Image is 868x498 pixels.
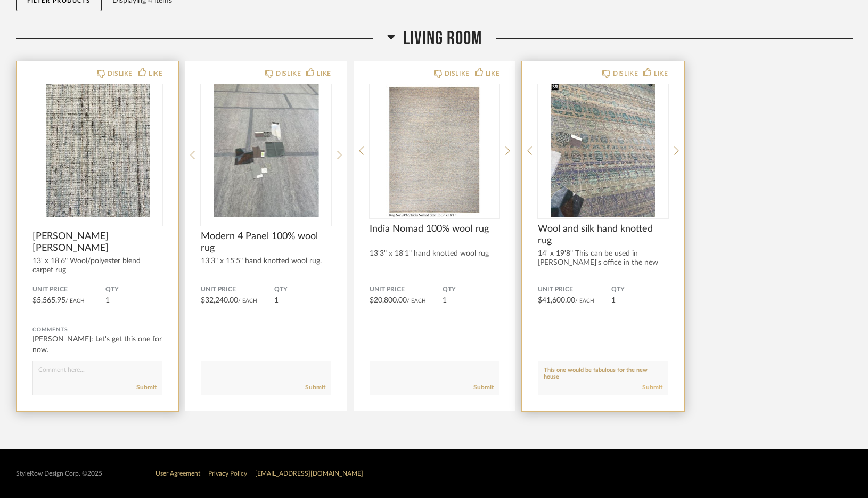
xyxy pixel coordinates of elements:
[276,68,301,79] div: DISLIKE
[32,84,162,217] img: undefined
[642,383,662,392] a: Submit
[16,470,102,478] div: StyleRow Design Corp. ©2025
[654,68,668,79] div: LIKE
[274,285,331,294] span: QTY
[65,298,85,304] span: / Each
[473,383,494,392] a: Submit
[105,285,162,294] span: QTY
[32,334,162,355] div: [PERSON_NAME]: Let's get this one for now.
[201,285,274,294] span: Unit Price
[370,249,499,258] div: 13'3" x 18'1" hand knotted wool rug
[155,470,200,477] a: User Agreement
[136,383,157,392] a: Submit
[32,297,65,304] span: $5,565.95
[370,223,499,235] span: India Nomad 100% wool rug
[32,324,162,335] div: Comments:
[538,285,611,294] span: Unit Price
[445,68,470,79] div: DISLIKE
[32,84,162,217] div: 0
[370,285,443,294] span: Unit Price
[443,285,499,294] span: QTY
[538,249,668,276] div: 14' x 19'8" This can be used in [PERSON_NAME]'s office in the new house or a ...
[32,257,162,275] div: 13' x 18'6" Wool/polyester blend carpet rug
[201,257,331,266] div: 13'3" x 15'5" hand knotted wool rug.
[370,84,499,217] img: undefined
[538,84,668,217] img: undefined
[305,383,325,392] a: Submit
[317,68,331,79] div: LIKE
[32,231,162,254] span: [PERSON_NAME] [PERSON_NAME]
[370,297,407,304] span: $20,800.00
[611,285,668,294] span: QTY
[538,297,575,304] span: $41,600.00
[613,68,638,79] div: DISLIKE
[486,68,499,79] div: LIKE
[201,297,238,304] span: $32,240.00
[538,223,668,247] span: Wool and silk hand knotted rug
[443,297,447,304] span: 1
[611,297,616,304] span: 1
[108,68,133,79] div: DISLIKE
[201,84,331,217] img: undefined
[407,298,426,304] span: / Each
[575,298,594,304] span: / Each
[149,68,162,79] div: LIKE
[32,285,105,294] span: Unit Price
[403,27,482,50] span: Living Room
[208,470,247,477] a: Privacy Policy
[255,470,363,477] a: [EMAIL_ADDRESS][DOMAIN_NAME]
[201,231,331,254] span: Modern 4 Panel 100% wool rug
[238,298,257,304] span: / Each
[274,297,279,304] span: 1
[201,84,331,217] div: 0
[105,297,110,304] span: 1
